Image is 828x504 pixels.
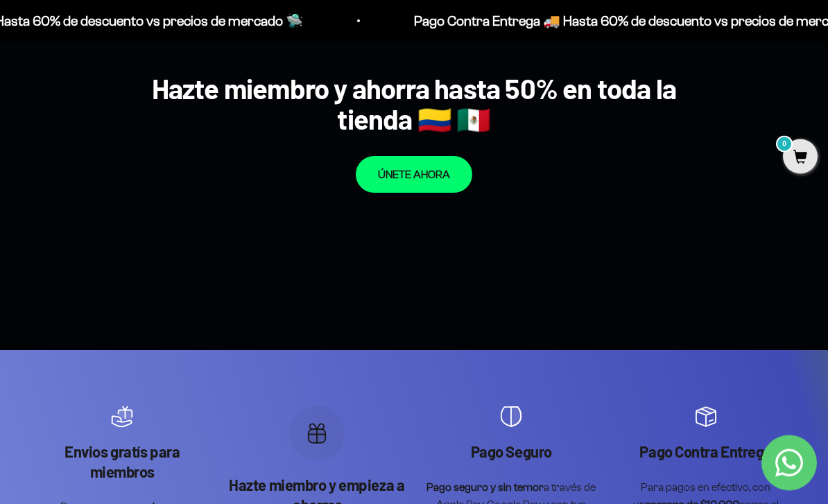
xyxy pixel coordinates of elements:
mark: 0 [776,136,793,153]
a: ÚNETE AHORA [356,157,472,194]
p: Envios gratís para miembros [33,442,212,482]
strong: Pago seguro y sin temor [426,482,544,494]
split-lines: Hazte miembro y ahorra hasta 50% en toda la tienda 🇨🇴 🇲🇽 [152,72,677,136]
p: Pago Seguro [422,442,601,462]
p: Pago Contra Entrega [617,442,795,462]
a: 0 [783,150,818,166]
